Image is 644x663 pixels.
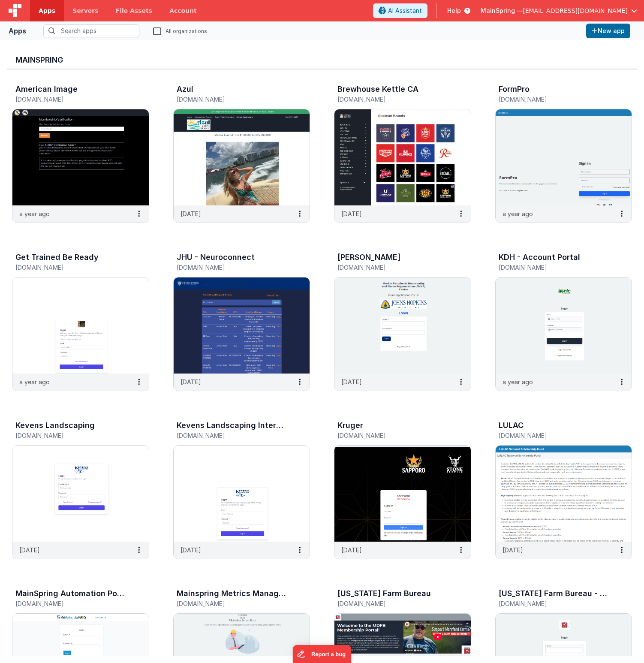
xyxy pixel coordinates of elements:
h3: Mainspring Metrics Manager [177,589,286,598]
p: [DATE] [503,545,523,555]
p: a year ago [19,209,50,218]
h3: [US_STATE] Farm Bureau [337,589,431,598]
h3: Brewhouse Kettle CA [337,85,418,93]
button: AI Assistant [373,3,427,18]
h5: [DOMAIN_NAME] [499,432,611,439]
h5: [DOMAIN_NAME] [499,264,611,271]
h5: [DOMAIN_NAME] [337,96,450,102]
h5: [DOMAIN_NAME] [15,96,128,102]
p: [DATE] [341,545,362,555]
h5: [DOMAIN_NAME] [337,432,450,439]
span: Help [447,6,461,15]
h3: LULAC [499,421,524,430]
h3: MainSpring Automation Portal [15,589,125,598]
p: a year ago [19,377,50,386]
h3: Azul [177,85,193,93]
h5: [DOMAIN_NAME] [499,600,611,607]
span: [EMAIL_ADDRESS][DOMAIN_NAME] [523,6,628,15]
span: MainSpring — [481,6,523,15]
h5: [DOMAIN_NAME] [499,96,611,102]
button: MainSpring — [EMAIL_ADDRESS][DOMAIN_NAME] [481,6,637,15]
input: Search apps [43,24,139,37]
h5: [DOMAIN_NAME] [177,432,289,439]
h5: [DOMAIN_NAME] [177,96,289,102]
p: [DATE] [181,545,201,555]
h5: [DOMAIN_NAME] [15,432,128,439]
p: [DATE] [181,209,201,218]
span: Apps [39,6,55,15]
p: [DATE] [341,377,362,386]
h5: [DOMAIN_NAME] [337,264,450,271]
h5: [DOMAIN_NAME] [177,264,289,271]
h3: KDH - Account Portal [499,253,580,262]
h3: Get Trained Be Ready [15,253,99,262]
h5: [DOMAIN_NAME] [15,264,128,271]
h5: [DOMAIN_NAME] [337,600,450,607]
h3: Kruger [337,421,363,430]
h3: [PERSON_NAME] [337,253,400,262]
h3: Kevens Landscaping [15,421,95,430]
h3: JHU - Neuroconnect [177,253,255,262]
h5: [DOMAIN_NAME] [15,600,128,607]
p: [DATE] [341,209,362,218]
iframe: Marker.io feedback button [293,645,352,663]
span: Servers [72,6,98,15]
p: [DATE] [181,377,201,386]
h3: MainSpring [15,56,629,64]
h3: FormPro [499,85,530,93]
h3: American Image [15,85,78,93]
button: New app [586,24,630,38]
span: AI Assistant [388,6,422,15]
p: [DATE] [19,545,40,555]
h3: Kevens Landscaping Internal [177,421,286,430]
span: File Assets [116,6,153,15]
div: Apps [9,26,26,36]
p: a year ago [503,209,533,218]
h3: [US_STATE] Farm Bureau - The Grain Bin [499,589,608,598]
p: a year ago [503,377,533,386]
label: All organizations [153,27,207,35]
h5: [DOMAIN_NAME] [177,600,289,607]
